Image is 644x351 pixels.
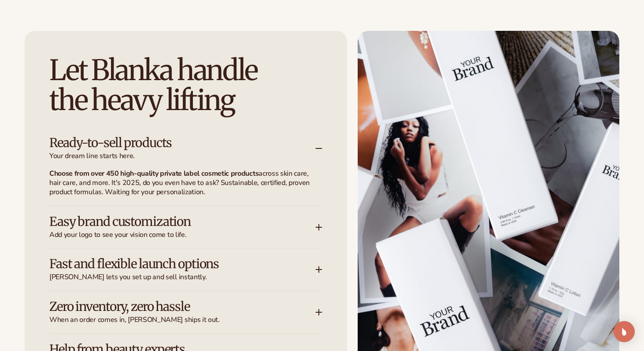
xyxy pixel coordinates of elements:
[49,257,289,271] h3: Fast and flexible launch options
[49,315,315,325] span: When an order comes in, [PERSON_NAME] ships it out.
[49,215,289,229] h3: Easy brand customization
[49,169,312,196] p: across skin care, hair care, and more. It's 2025, do you even have to ask? Sustainable, certified...
[49,136,289,150] h3: Ready-to-sell products
[49,300,289,314] h3: Zero inventory, zero hassle
[49,55,322,115] h2: Let Blanka handle the heavy lifting
[49,273,315,282] span: [PERSON_NAME] lets you set up and sell instantly.
[614,321,635,342] div: Open Intercom Messenger
[49,151,315,161] span: Your dream line starts here.
[49,169,259,178] strong: Choose from over 450 high-quality private label cosmetic products
[49,230,315,240] span: Add your logo to see your vision come to life.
